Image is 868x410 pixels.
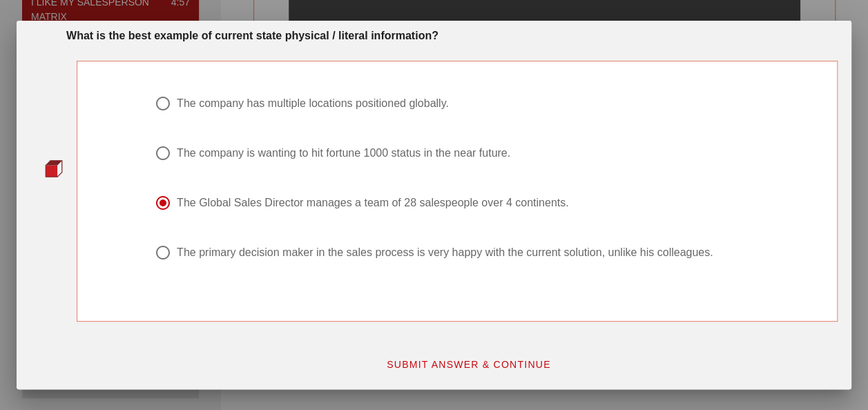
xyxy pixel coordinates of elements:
button: SUBMIT ANSWER & CONTINUE [375,352,562,377]
div: The company is wanting to hit fortune 1000 status in the near future. [177,146,510,160]
div: The primary decision maker in the sales process is very happy with the current solution, unlike h... [177,246,713,260]
strong: What is the best example of current state physical / literal information? [66,30,438,41]
div: The Global Sales Director manages a team of 28 salespeople over 4 continents. [177,196,568,210]
div: The company has multiple locations positioned globally. [177,97,449,110]
img: question-bullet-actve.png [45,159,63,177]
span: SUBMIT ANSWER & CONTINUE [386,359,551,370]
